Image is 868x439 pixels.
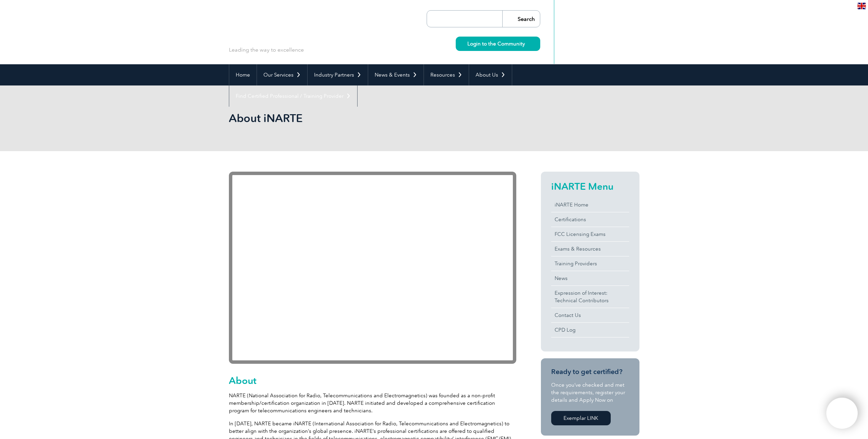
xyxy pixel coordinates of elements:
a: Our Services [257,64,307,85]
p: NARTE (National Association for Radio, Telecommunications and Electromagnetics) was founded as a ... [229,392,516,414]
h3: Ready to get certified? [551,368,629,376]
a: FCC Licensing Exams [551,227,629,241]
h2: iNARTE Menu [551,181,629,192]
a: Training Providers [551,256,629,271]
a: Exams & Resources [551,242,629,256]
a: Exemplar LINK [551,411,611,425]
a: About Us [469,64,512,85]
a: Resources [424,64,469,85]
a: Expression of Interest:Technical Contributors [551,286,629,308]
p: Leading the way to excellence [229,46,304,54]
a: News & Events [368,64,424,85]
p: Once you’ve checked and met the requirements, register your details and Apply Now on [551,381,629,404]
input: Search [502,11,540,27]
img: en [857,3,866,9]
h2: About [229,375,516,386]
a: News [551,271,629,285]
h2: About iNARTE [229,113,516,124]
img: svg+xml;nitro-empty-id=MzU4OjIyMw==-1;base64,PHN2ZyB2aWV3Qm94PSIwIDAgMTEgMTEiIHdpZHRoPSIxMSIgaGVp... [525,42,529,45]
a: Home [229,64,257,85]
a: CPD Log [551,323,629,337]
a: Industry Partners [308,64,368,85]
a: iNARTE Home [551,198,629,212]
iframe: YouTube video player [229,172,516,364]
a: Certifications [551,212,629,227]
a: Find Certified Professional / Training Provider [229,85,357,107]
img: svg+xml;nitro-empty-id=OTA2OjExNg==-1;base64,PHN2ZyB2aWV3Qm94PSIwIDAgNDAwIDQwMCIgd2lkdGg9IjQwMCIg... [833,405,851,422]
a: Contact Us [551,308,629,322]
a: Login to the Community [456,37,540,51]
